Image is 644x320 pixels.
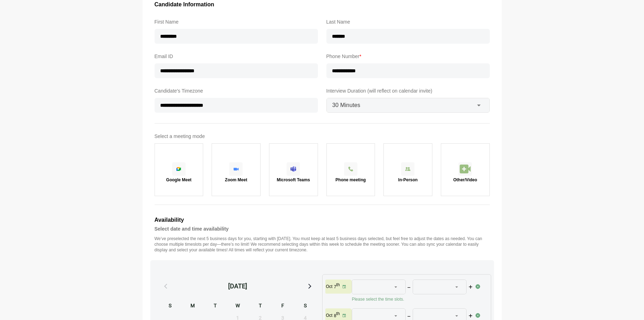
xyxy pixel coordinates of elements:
[336,311,340,316] sup: th
[332,101,361,110] span: 30 Minutes
[227,302,248,311] div: W
[182,302,203,311] div: M
[155,18,318,26] label: First Name
[326,313,333,318] p: Oct
[295,302,316,311] div: S
[398,178,418,182] p: In-Person
[250,302,271,311] div: T
[326,18,490,26] label: Last Name
[336,178,366,182] p: Phone meeting
[277,178,310,182] p: Microsoft Teams
[326,52,490,61] label: Phone Number
[155,225,490,233] h4: Select date and time availability
[155,87,318,95] label: Candidate's Timezone
[160,302,181,311] div: S
[352,296,475,302] p: Please select the time slots.
[272,302,293,311] div: F
[166,178,192,182] p: Google Meet
[326,87,490,95] label: Interview Duration (will reflect on calendar invite)
[334,284,336,289] strong: 7
[155,215,490,225] h3: Availability
[155,236,490,253] p: We’ve preselected the next 5 business days for you, starting with [DATE]. You must keep at least ...
[205,302,226,311] div: T
[155,132,490,140] label: Select a meeting mode
[334,313,336,318] strong: 8
[225,178,247,182] p: Zoom Meet
[326,284,333,289] p: Oct
[453,178,477,182] p: Other/Video
[336,282,340,287] sup: th
[228,281,247,291] div: [DATE]
[155,52,318,61] label: Email ID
